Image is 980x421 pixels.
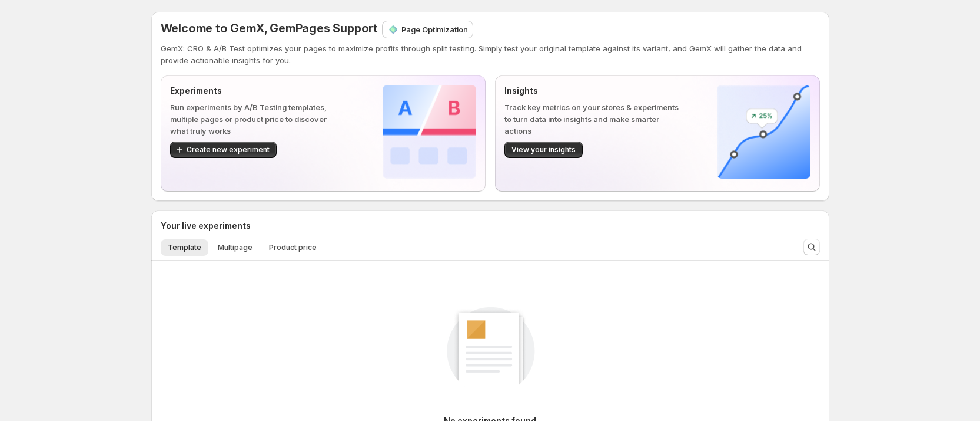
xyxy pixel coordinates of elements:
[387,24,399,35] img: Page Optimization
[504,142,583,158] button: View your insights
[170,101,345,137] p: Run experiments by A/B Testing templates, multiple pages or product price to discover what truly ...
[401,24,468,35] p: Page Optimization
[504,101,679,137] p: Track key metrics on your stores & experiments to turn data into insights and make smarter actions
[504,85,679,97] p: Insights
[170,142,277,158] button: Create new experiment
[218,243,253,252] span: Multipage
[168,243,201,252] span: Template
[803,239,820,255] button: Search and filter results
[383,85,476,179] img: Experiments
[161,42,820,66] p: GemX: CRO & A/B Test optimizes your pages to maximize profits through split testing. Simply test ...
[170,85,345,97] p: Experiments
[161,220,251,232] h3: Your live experiments
[511,145,576,154] span: View your insights
[269,243,317,252] span: Product price
[717,85,810,179] img: Insights
[187,145,270,154] span: Create new experiment
[161,21,378,35] span: Welcome to GemX, GemPages Support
